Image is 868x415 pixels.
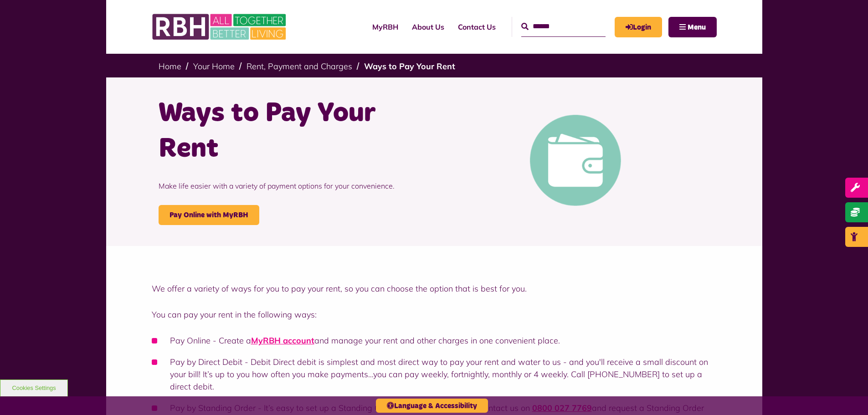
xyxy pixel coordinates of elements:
[365,15,405,39] a: MyRBH
[247,61,352,72] a: Rent, Payment and Charges
[152,356,717,393] li: Pay by Direct Debit - Debit Direct debit is simplest and most direct way to pay your rent and wat...
[152,282,717,295] p: We offer a variety of ways for you to pay your rent, so you can choose the option that is best fo...
[159,96,427,167] h1: Ways to Pay Your Rent
[251,335,314,346] a: MyRBH account
[688,24,706,31] span: Menu
[152,308,717,321] p: You can pay your rent in the following ways:
[152,334,717,347] li: Pay Online - Create a and manage your rent and other charges in one convenient place.
[405,15,451,39] a: About Us
[530,115,621,206] img: Pay Rent
[615,17,662,37] a: MyRBH
[193,61,235,72] a: Your Home
[451,15,503,39] a: Contact Us
[827,374,868,415] iframe: Netcall Web Assistant for live chat
[159,61,181,72] a: Home
[159,205,259,225] a: Pay Online with MyRBH
[668,17,717,37] button: Navigation
[159,167,427,205] p: Make life easier with a variety of payment options for your convenience.
[152,9,288,45] img: RBH
[376,399,488,413] button: Language & Accessibility
[364,61,455,72] a: Ways to Pay Your Rent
